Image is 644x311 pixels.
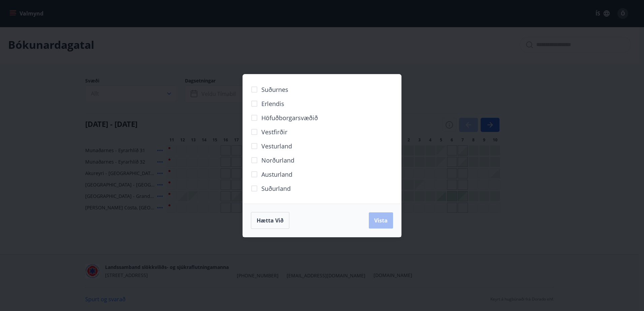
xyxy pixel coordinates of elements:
span: Vestfirðir [261,128,287,136]
span: Vesturland [261,142,292,150]
span: Hætta við [257,217,284,224]
span: Austurland [261,170,292,179]
button: Hætta við [251,212,289,229]
span: Norðurland [261,156,294,165]
span: Suðurland [261,184,291,193]
span: Höfuðborgarsvæðið [261,113,318,122]
span: Erlendis [261,99,284,108]
span: Suðurnes [261,85,288,94]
